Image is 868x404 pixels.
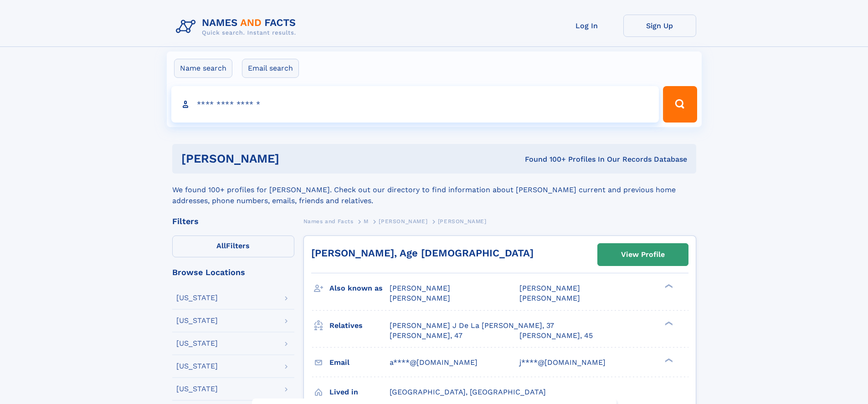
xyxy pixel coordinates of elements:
[242,59,299,78] label: Email search
[598,244,688,266] a: View Profile
[390,284,450,292] span: [PERSON_NAME]
[303,215,354,227] a: Names and Facts
[172,174,696,206] div: We found 100+ profiles for [PERSON_NAME]. Check out our directory to find information about [PERS...
[663,283,673,289] div: ❯
[172,15,303,39] img: Logo Names and Facts
[623,15,696,37] a: Sign Up
[171,86,659,123] input: search input
[176,385,218,393] div: [US_STATE]
[663,357,673,363] div: ❯
[176,294,218,302] div: [US_STATE]
[329,281,390,296] h3: Also known as
[550,15,623,37] a: Log In
[390,294,450,302] span: [PERSON_NAME]
[663,320,673,326] div: ❯
[519,294,580,302] span: [PERSON_NAME]
[519,331,593,341] a: [PERSON_NAME], 45
[174,59,232,78] label: Name search
[172,235,294,257] label: Filters
[379,218,427,225] span: [PERSON_NAME]
[663,86,697,123] button: Search Button
[438,218,487,225] span: [PERSON_NAME]
[311,247,534,259] a: [PERSON_NAME], Age [DEMOGRAPHIC_DATA]
[390,388,546,396] span: [GEOGRAPHIC_DATA], [GEOGRAPHIC_DATA]
[329,384,390,400] h3: Lived in
[176,340,218,347] div: [US_STATE]
[176,363,218,370] div: [US_STATE]
[519,284,580,292] span: [PERSON_NAME]
[172,268,294,276] div: Browse Locations
[402,154,687,164] div: Found 100+ Profiles In Our Records Database
[181,153,402,164] h1: [PERSON_NAME]
[329,355,390,370] h3: Email
[390,321,554,331] a: [PERSON_NAME] J De La [PERSON_NAME], 37
[176,317,218,324] div: [US_STATE]
[364,215,369,227] a: M
[379,215,427,227] a: [PERSON_NAME]
[621,244,665,265] div: View Profile
[329,318,390,333] h3: Relatives
[172,217,294,225] div: Filters
[216,241,226,250] span: All
[364,218,369,225] span: M
[390,331,462,341] a: [PERSON_NAME], 47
